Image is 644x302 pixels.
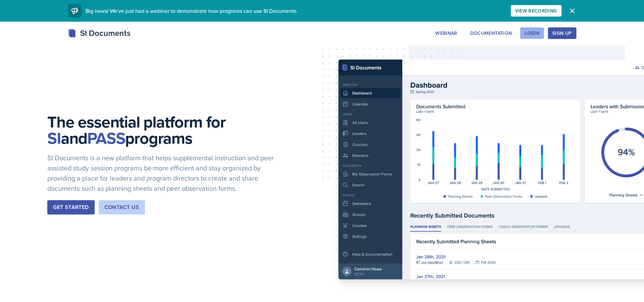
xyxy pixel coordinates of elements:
[525,30,540,36] div: Login
[466,27,517,39] button: Documentation
[470,30,512,36] div: Documentation
[68,27,130,39] div: SI Documents
[520,27,544,39] button: Login
[104,203,139,211] div: Contact Us
[511,5,562,17] button: View Recording
[552,30,572,36] div: Sign Up
[431,27,461,39] button: Webinar
[47,200,94,214] button: Get Started
[53,203,89,211] div: Get Started
[99,200,145,214] button: Contact Us
[435,30,457,36] div: Webinar
[515,8,557,14] div: View Recording
[86,7,297,15] span: Big news! We've just had a webinar to demonstrate how programs can use SI Documents.
[548,27,576,39] button: Sign Up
